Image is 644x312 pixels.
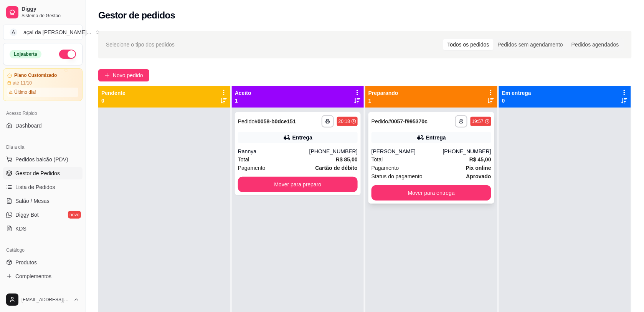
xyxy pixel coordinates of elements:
a: Diggy Botnovo [3,209,83,221]
div: Catálogo [3,244,83,256]
article: até 11/10 [13,80,32,86]
strong: aprovado [466,173,491,179]
p: 1 [235,97,251,105]
div: Dia a dia [3,141,83,153]
div: Rannya [238,148,309,155]
button: Mover para entrega [372,185,491,201]
span: Complementos [15,272,51,280]
span: Total [238,155,249,164]
span: Dashboard [15,122,42,129]
a: DiggySistema de Gestão [3,3,83,22]
p: 0 [101,97,125,105]
span: plus [104,73,110,78]
h2: Gestor de pedidos [98,9,175,22]
a: Gestor de Pedidos [3,167,83,179]
span: KDS [15,225,26,232]
a: Plano Customizadoaté 11/10Último dia! [3,68,83,101]
span: Pedido [238,118,255,124]
button: Alterar Status [59,50,76,59]
button: Novo pedido [98,69,149,81]
button: Pedidos balcão (PDV) [3,153,83,166]
span: Selecione o tipo dos pedidos [106,40,175,49]
div: [PHONE_NUMBER] [443,148,491,155]
span: Pedidos balcão (PDV) [15,156,68,163]
span: Total [372,155,383,164]
article: Plano Customizado [14,73,57,78]
div: Entrega [426,134,446,141]
span: Diggy Bot [15,211,39,219]
button: Mover para preparo [238,177,358,192]
strong: R$ 85,00 [336,156,358,163]
a: KDS [3,222,83,235]
div: Todos os pedidos [443,39,494,50]
strong: Pix online [466,165,491,171]
span: Pagamento [372,164,399,172]
p: Pendente [101,89,125,97]
strong: # 0058-b0dce151 [255,118,296,124]
a: Produtos [3,256,83,269]
article: Último dia! [14,89,36,95]
strong: R$ 45,00 [469,156,491,163]
span: Diggy [21,6,79,13]
span: Gestor de Pedidos [15,169,60,177]
p: 0 [502,97,531,105]
p: 1 [368,97,398,105]
div: Entrega [292,134,312,141]
div: 19:57 [472,118,484,124]
div: [PERSON_NAME] [372,148,443,155]
p: Em entrega [502,89,531,97]
span: Pagamento [238,164,266,172]
div: açaí da [PERSON_NAME] ... [23,28,91,36]
span: Lista de Pedidos [15,183,55,191]
span: A [10,28,17,36]
span: Salão / Mesas [15,197,50,205]
a: Salão / Mesas [3,195,83,207]
span: Pedido [372,118,388,124]
div: 20:18 [339,118,350,124]
div: Pedidos agendados [567,39,623,50]
span: Status do pagamento [372,172,423,181]
span: [EMAIL_ADDRESS][DOMAIN_NAME] [21,297,70,303]
a: Complementos [3,270,83,282]
strong: Cartão de débito [315,165,358,171]
span: Sistema de Gestão [21,13,79,19]
div: Pedidos sem agendamento [494,39,567,50]
button: Select a team [3,25,83,40]
div: Loja aberta [10,50,41,58]
p: Preparando [368,89,398,97]
a: Lista de Pedidos [3,181,83,193]
p: Aceito [235,89,251,97]
div: Acesso Rápido [3,107,83,119]
a: Dashboard [3,119,83,132]
span: Novo pedido [113,71,143,80]
button: [EMAIL_ADDRESS][DOMAIN_NAME] [3,290,83,309]
div: [PHONE_NUMBER] [309,148,358,155]
strong: # 0057-f995370c [388,118,428,124]
span: Produtos [15,259,37,266]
